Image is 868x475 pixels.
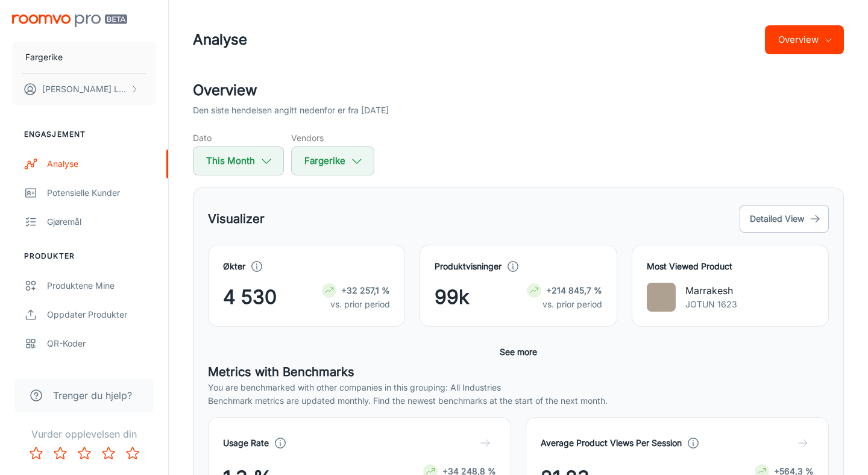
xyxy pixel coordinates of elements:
[47,337,156,350] div: QR-koder
[435,260,502,273] h4: Produktvisninger
[435,283,470,312] span: 99k
[25,51,63,64] p: Fargerike
[193,146,284,175] button: This Month
[47,186,156,200] div: Potensielle kunder
[208,363,829,381] h5: Metrics with Benchmarks
[341,285,390,295] strong: +32 257,1 %
[193,104,389,117] p: Den siste hendelsen angitt nedenfor er fra [DATE]
[48,441,72,465] button: Rate 2 star
[12,14,127,27] img: Roomvo PRO Beta
[291,131,374,144] h5: Vendors
[121,441,145,465] button: Rate 5 star
[291,146,374,175] button: Fargerike
[47,279,156,292] div: Produktene mine
[42,83,127,96] p: [PERSON_NAME] Løveng
[208,210,265,228] h5: Visualizer
[12,42,156,73] button: Fargerike
[208,381,829,394] p: You are benchmarked with other companies in this grouping: All Industries
[193,80,844,101] h2: Overview
[647,283,676,312] img: Marrakesh
[223,260,245,273] h4: Økter
[685,298,737,311] p: JOTUN 1623
[541,436,682,450] h4: Average Product Views Per Session
[546,285,602,295] strong: +214 845,7 %
[223,436,269,450] h4: Usage Rate
[24,441,48,465] button: Rate 1 star
[72,441,96,465] button: Rate 3 star
[495,341,542,363] button: See more
[96,441,121,465] button: Rate 4 star
[193,29,247,51] h1: Analyse
[527,298,602,311] p: vs. prior period
[647,260,814,273] h4: Most Viewed Product
[208,394,829,407] p: Benchmark metrics are updated monthly. Find the newest benchmarks at the start of the next month.
[12,74,156,105] button: [PERSON_NAME] Løveng
[53,388,132,403] span: Trenger du hjelp?
[47,308,156,321] div: Oppdater produkter
[740,205,829,233] button: Detailed View
[47,157,156,171] div: Analyse
[10,427,159,441] p: Vurder opplevelsen din
[193,131,284,144] h5: Dato
[765,25,844,54] button: Overview
[223,283,277,312] span: 4 530
[322,298,390,311] p: vs. prior period
[47,215,156,228] div: Gjøremål
[685,283,737,298] p: Marrakesh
